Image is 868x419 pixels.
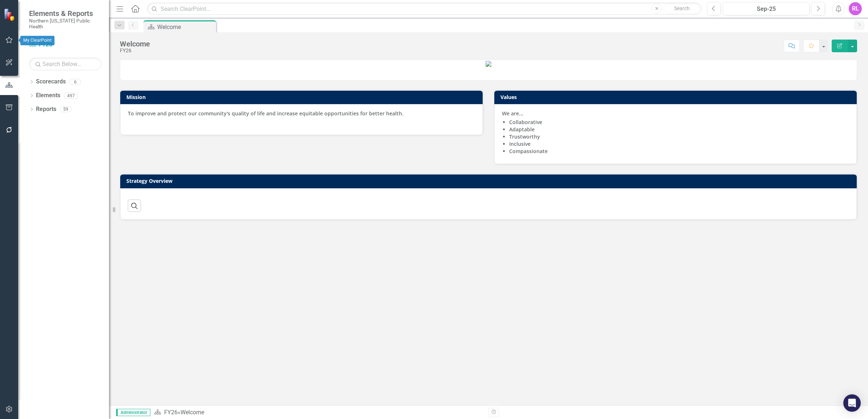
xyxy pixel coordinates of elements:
[723,2,810,15] button: Sep-25
[64,93,78,99] div: 497
[509,148,548,155] strong: Compassionate
[849,2,862,15] button: RL
[60,106,72,112] div: 59
[664,4,700,14] button: Search
[128,110,403,117] strong: To improve and protect our community's quality of life and increase equitable opportunities for b...
[116,409,150,416] span: Administrator
[509,126,535,133] strong: Adaptable
[725,5,807,13] div: Sep-25
[181,409,204,416] div: Welcome
[500,94,853,100] h3: Values
[4,8,16,21] img: ClearPoint Strategy
[29,41,102,49] a: FY26
[126,94,479,100] h3: Mission
[126,178,853,184] h3: Strategy Overview
[164,409,178,416] a: FY26
[509,140,531,147] strong: Inclusive
[509,119,542,126] strong: Collaborative
[509,133,540,140] strong: Trustworthy
[29,58,102,70] input: Search Below...
[36,105,56,114] a: Reports
[36,91,60,100] a: Elements
[157,22,214,32] div: Welcome
[674,5,690,11] span: Search
[29,18,102,30] small: Northern [US_STATE] Public Health
[120,40,150,48] div: Welcome
[154,408,483,417] div: »
[29,9,102,18] span: Elements & Reports
[147,3,702,15] input: Search ClearPoint...
[120,48,150,53] div: FY26
[20,36,54,45] div: My ClearPoint
[502,110,523,117] strong: We are...
[69,79,81,85] div: 6
[486,61,491,67] img: image%20v3.png
[843,394,861,412] div: Open Intercom Messenger
[36,78,66,86] a: Scorecards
